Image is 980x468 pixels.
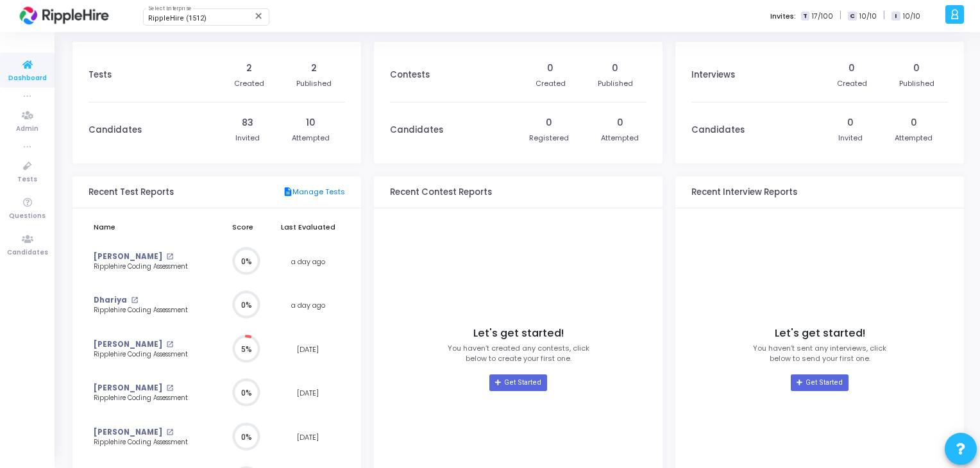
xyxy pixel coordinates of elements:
mat-icon: open_in_new [166,385,173,392]
div: Registered [529,133,569,144]
h3: Contests [390,70,430,80]
p: You haven’t created any contests, click below to create your first one. [448,343,589,364]
div: 2 [311,62,317,75]
div: Ripplehire Coding Assessment [94,350,193,360]
mat-icon: open_in_new [166,253,173,260]
div: Ripplehire Coding Assessment [94,394,193,403]
span: Candidates [7,247,48,258]
span: T [801,12,809,21]
div: Published [296,78,332,89]
span: Admin [16,124,38,135]
div: Invited [838,133,863,144]
h3: Recent Contest Reports [390,187,492,197]
a: Get Started [489,374,546,391]
mat-icon: description [283,187,292,198]
div: Invited [235,133,260,144]
div: 0 [547,62,553,75]
label: Invites: [770,11,796,22]
th: Last Evaluated [271,215,345,240]
div: 0 [612,62,618,75]
div: 10 [306,116,316,130]
td: [DATE] [271,371,345,415]
h4: Let's get started! [775,327,865,340]
th: Name [89,215,215,240]
td: a day ago [271,240,345,284]
span: C [848,12,856,21]
div: 0 [546,116,552,130]
a: Manage Tests [283,187,345,198]
div: Published [899,78,934,89]
div: Created [234,78,264,89]
th: Score [215,215,271,240]
span: I [891,12,900,21]
a: [PERSON_NAME] [94,339,162,350]
h3: Candidates [89,125,142,135]
h3: Interviews [691,70,735,80]
div: 83 [242,116,253,130]
a: Get Started [791,374,848,391]
div: Ripplehire Coding Assessment [94,306,193,315]
p: You haven’t sent any interviews, click below to send your first one. [753,343,886,364]
td: [DATE] [271,415,345,460]
a: [PERSON_NAME] [94,383,162,394]
mat-icon: open_in_new [131,297,138,304]
span: 10/10 [903,11,920,22]
span: | [883,9,885,22]
h3: Recent Interview Reports [691,187,797,197]
span: RippleHire (1512) [148,14,207,22]
h3: Candidates [691,125,745,135]
div: 2 [246,62,252,75]
div: Attempted [292,133,330,144]
span: 10/10 [859,11,877,22]
div: Created [837,78,867,89]
h3: Recent Test Reports [89,187,174,197]
div: Created [536,78,566,89]
h3: Candidates [390,125,443,135]
td: [DATE] [271,328,345,372]
div: Published [598,78,633,89]
mat-icon: open_in_new [166,429,173,436]
div: 0 [849,62,855,75]
div: Ripplehire Coding Assessment [94,262,193,272]
img: logo [16,3,112,29]
mat-icon: Clear [254,11,264,21]
span: | [840,9,841,22]
span: Tests [17,174,37,185]
span: Dashboard [8,73,47,84]
div: 0 [847,116,854,130]
div: 0 [913,62,920,75]
div: Attempted [601,133,639,144]
div: Ripplehire Coding Assessment [94,438,193,447]
mat-icon: open_in_new [166,341,173,348]
span: 17/100 [812,11,833,22]
div: 0 [911,116,917,130]
span: Questions [9,211,46,222]
td: a day ago [271,283,345,328]
div: Attempted [895,133,933,144]
h3: Tests [89,70,112,80]
a: [PERSON_NAME] [94,427,162,438]
div: 0 [617,116,623,130]
a: [PERSON_NAME] [94,251,162,262]
a: Dhariya [94,295,127,306]
h4: Let's get started! [473,327,564,340]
